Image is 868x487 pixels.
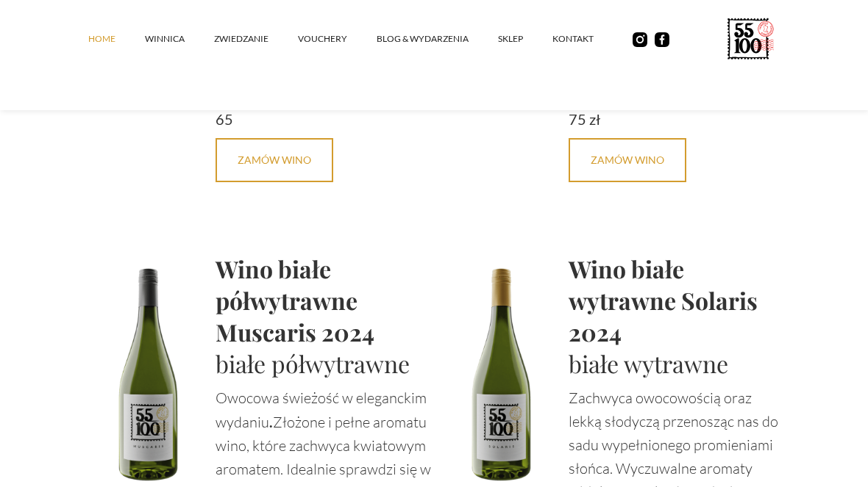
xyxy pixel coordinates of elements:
[216,253,434,347] h1: Wino białe półwytrawne Muscaris 2024
[214,17,298,61] a: ZWIEDZANIE
[269,413,273,430] strong: .
[216,107,434,131] div: 65
[569,347,787,379] h1: białe wytrawne
[145,17,214,61] a: winnica
[569,253,787,347] h1: Wino białe wytrawne Solaris 2024
[88,17,145,61] a: Home
[498,17,552,61] a: SKLEP
[569,138,686,182] a: Zamów Wino
[298,17,377,61] a: vouchery
[216,347,434,379] h1: białe półwytrawne
[569,107,787,131] div: 75 zł
[377,17,498,61] a: Blog & Wydarzenia
[552,17,623,61] a: kontakt
[216,138,333,182] a: Zamów Wino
